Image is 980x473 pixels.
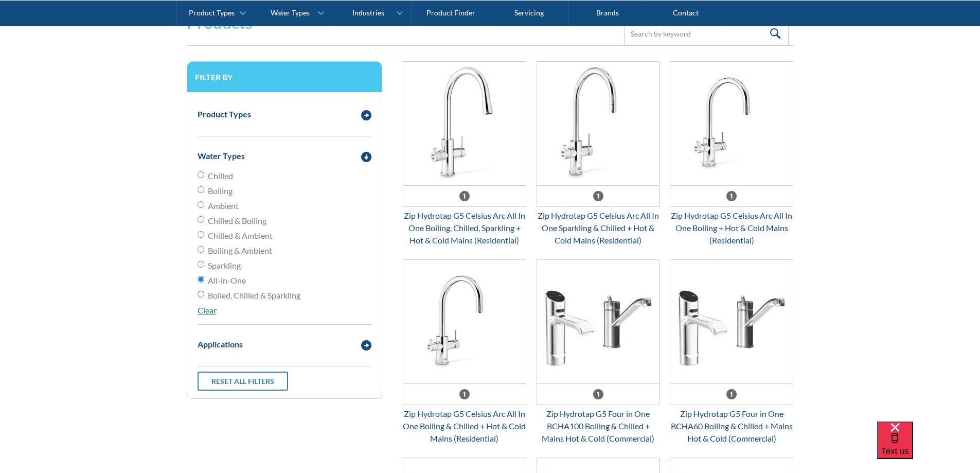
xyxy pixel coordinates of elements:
[670,408,793,445] div: Zip Hydrotap G5 Four in One BCHA60 Boiling & Chilled + Mains Hot & Cold (Commercial)
[208,200,239,212] span: Ambient
[198,201,204,208] input: Ambient
[208,259,241,272] span: Sparkling
[208,289,300,302] span: Boiled, Chilled & Sparkling
[877,422,980,473] iframe: podium webchat widget bubble
[198,338,243,351] div: Applications
[189,8,235,17] div: Product Types
[670,259,793,445] a: Zip Hydrotap G5 Four in One BCHA60 Boiling & Chilled + Mains Hot & Cold (Commercial)Zip Hydrotap ...
[198,216,204,223] input: Chilled & Boiling
[403,260,526,383] img: Zip Hydrotap G5 Celsius Arc All In One Boiling & Chilled + Hot & Cold Mains (Residential)
[537,62,660,185] img: Zip Hydrotap G5 Celsius Arc All In One Sparkling & Chilled + Hot & Cold Mains (Residential)
[208,244,272,257] span: Boiling & Ambient
[537,259,660,445] a: Zip Hydrotap G5 Four in One BCHA100 Boiling & Chilled + Mains Hot & Cold (Commercial)Zip Hydrotap...
[198,261,204,268] input: Sparkling
[670,61,793,247] a: Zip Hydrotap G5 Celsius Arc All In One Boiling + Hot & Cold Mains (Residential) Zip Hydrotap G5 C...
[198,150,245,162] div: Water Types
[537,209,660,247] div: Zip Hydrotap G5 Celsius Arc All In One Sparkling & Chilled + Hot & Cold Mains (Residential)
[198,246,204,253] input: Boiling & Ambient
[624,22,789,45] input: Search by keyword
[198,186,204,193] input: Boiling
[198,231,204,238] input: Chilled & Ambient
[352,8,384,17] div: Industries
[670,260,793,383] img: Zip Hydrotap G5 Four in One BCHA60 Boiling & Chilled + Mains Hot & Cold (Commercial)
[208,170,233,182] span: Chilled
[195,72,374,82] h3: Filter by
[198,108,251,120] div: Product Types
[208,185,233,197] span: Boiling
[537,260,660,383] img: Zip Hydrotap G5 Four in One BCHA100 Boiling & Chilled + Mains Hot & Cold (Commercial)
[403,259,526,445] a: Zip Hydrotap G5 Celsius Arc All In One Boiling & Chilled + Hot & Cold Mains (Residential)Zip Hydr...
[537,408,660,445] div: Zip Hydrotap G5 Four in One BCHA100 Boiling & Chilled + Mains Hot & Cold (Commercial)
[198,276,204,283] input: All-in-One
[403,209,526,247] div: Zip Hydrotap G5 Celsius Arc All In One Boiling, Chilled, Sparkling + Hot & Cold Mains (Residential)
[198,291,204,297] input: Boiled, Chilled & Sparkling
[198,305,217,315] a: Clear
[537,61,660,247] a: Zip Hydrotap G5 Celsius Arc All In One Sparkling & Chilled + Hot & Cold Mains (Residential)Zip Hy...
[403,61,526,247] a: Zip Hydrotap G5 Celsius Arc All In One Boiling, Chilled, Sparkling + Hot & Cold Mains (Residentia...
[271,8,310,17] div: Water Types
[670,62,793,185] img: Zip Hydrotap G5 Celsius Arc All In One Boiling + Hot & Cold Mains (Residential)
[403,62,526,185] img: Zip Hydrotap G5 Celsius Arc All In One Boiling, Chilled, Sparkling + Hot & Cold Mains (Residential)
[208,230,273,242] span: Chilled & Ambient
[208,215,266,227] span: Chilled & Boiling
[198,372,288,391] a: Reset all filters
[208,274,246,287] span: All-in-One
[670,209,793,247] div: Zip Hydrotap G5 Celsius Arc All In One Boiling + Hot & Cold Mains (Residential)
[198,171,204,178] input: Chilled
[403,408,526,445] div: Zip Hydrotap G5 Celsius Arc All In One Boiling & Chilled + Hot & Cold Mains (Residential)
